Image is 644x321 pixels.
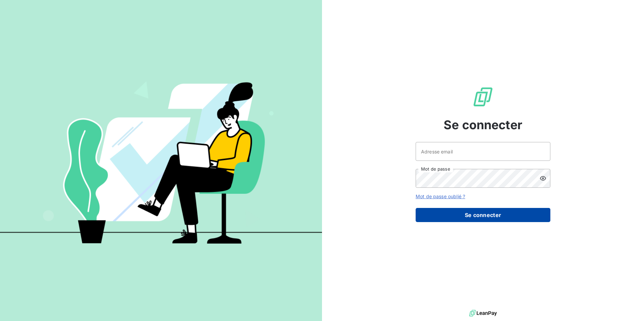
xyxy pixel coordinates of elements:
[444,116,522,134] span: Se connecter
[469,308,497,318] img: logo
[472,86,494,108] img: Logo LeanPay
[416,208,550,222] button: Se connecter
[416,142,550,161] input: placeholder
[416,193,465,199] a: Mot de passe oublié ?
